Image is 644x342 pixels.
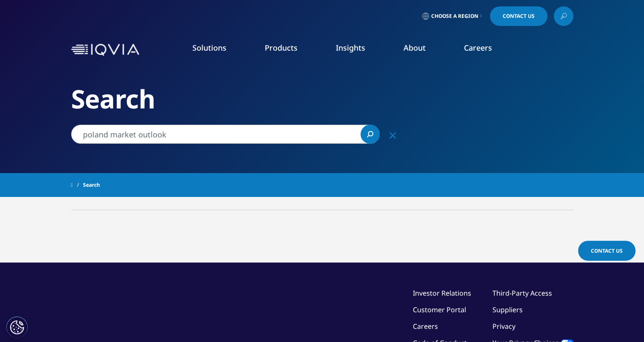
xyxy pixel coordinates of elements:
[492,322,515,331] a: Privacy
[265,43,298,53] a: Products
[492,305,523,314] a: Suppliers
[413,305,466,314] a: Customer Portal
[413,288,471,298] a: Investor Relations
[389,132,396,139] svg: Clear
[71,83,573,115] h2: Search
[490,6,547,26] a: Contact Us
[578,241,635,261] a: Contact Us
[492,288,552,298] a: Third-Party Access
[591,247,623,254] span: Contact Us
[6,316,28,338] button: Cookies Settings
[383,125,403,145] div: Clear
[431,13,478,20] span: Choose a Region
[503,14,535,19] span: Contact Us
[83,177,100,193] span: Search
[367,131,373,137] svg: Search
[413,322,438,331] a: Careers
[464,43,492,53] a: Careers
[404,43,426,53] a: About
[361,125,380,144] a: Search
[71,125,380,144] input: Search
[336,43,365,53] a: Insights
[192,43,226,53] a: Solutions
[71,44,139,56] img: IQVIA Healthcare Information Technology and Pharma Clinical Research Company
[143,30,573,70] nav: Primary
